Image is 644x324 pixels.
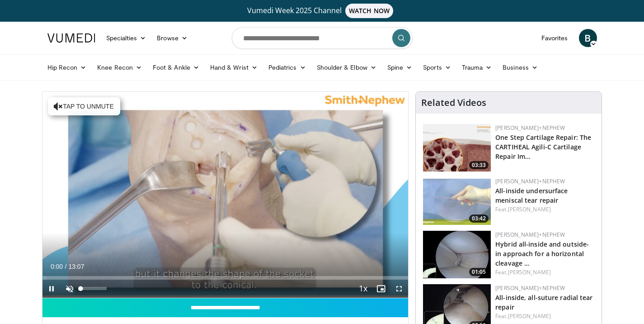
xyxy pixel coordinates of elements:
[263,58,311,76] a: Pediatrics
[49,4,596,18] a: Vumedi Week 2025 ChannelWATCH NOW
[42,276,409,280] div: Progress Bar
[495,312,594,320] div: Feat.
[345,4,393,18] span: WATCH NOW
[508,205,551,213] a: [PERSON_NAME]
[151,29,193,47] a: Browse
[423,124,491,172] a: 03:33
[42,92,409,298] video-js: Video Player
[65,263,67,270] span: /
[497,58,543,76] a: Business
[42,280,61,298] button: Pause
[495,284,565,292] a: [PERSON_NAME]+Nephew
[423,177,491,225] img: 02c34c8e-0ce7-40b9-85e3-cdd59c0970f9.150x105_q85_crop-smart_upscale.jpg
[232,27,413,49] input: Search topics, interventions
[311,58,382,76] a: Shoulder & Elbow
[68,263,84,270] span: 13:07
[47,33,95,43] img: VuMedi Logo
[382,58,418,76] a: Spine
[469,161,489,169] span: 03:33
[456,58,498,76] a: Trauma
[495,268,594,276] div: Feat.
[508,268,551,276] a: [PERSON_NAME]
[423,231,491,278] img: 364c13b8-bf65-400b-a941-5a4a9c158216.150x105_q85_crop-smart_upscale.jpg
[81,287,107,290] div: Volume Level
[536,29,573,47] a: Favorites
[495,186,568,205] a: All-inside undersurface meniscal tear repair
[423,231,491,278] a: 01:05
[390,280,408,298] button: Fullscreen
[92,58,147,76] a: Knee Recon
[495,240,589,267] a: Hybrid all-inside and outside-in approach for a horizontal cleavage …
[147,58,205,76] a: Foot & Ankle
[508,312,551,320] a: [PERSON_NAME]
[42,58,92,76] a: Hip Recon
[372,280,390,298] button: Enable picture-in-picture mode
[423,177,491,225] a: 03:42
[469,268,489,276] span: 01:05
[469,214,489,223] span: 03:42
[495,177,565,185] a: [PERSON_NAME]+Nephew
[495,293,592,311] a: All-inside, all-suture radial tear repair
[495,133,591,161] a: One Step Cartilage Repair: The CARTIHEAL Agili-C Cartilage Repair Im…
[48,97,120,115] button: Tap to unmute
[418,58,456,76] a: Sports
[51,263,63,270] span: 0:00
[354,280,372,298] button: Playback Rate
[101,29,152,47] a: Specialties
[423,124,491,172] img: 781f413f-8da4-4df1-9ef9-bed9c2d6503b.150x105_q85_crop-smart_upscale.jpg
[495,231,565,238] a: [PERSON_NAME]+Nephew
[205,58,263,76] a: Hand & Wrist
[579,29,597,47] a: B
[421,97,486,108] h4: Related Videos
[61,280,79,298] button: Unmute
[495,205,594,214] div: Feat.
[495,124,565,132] a: [PERSON_NAME]+Nephew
